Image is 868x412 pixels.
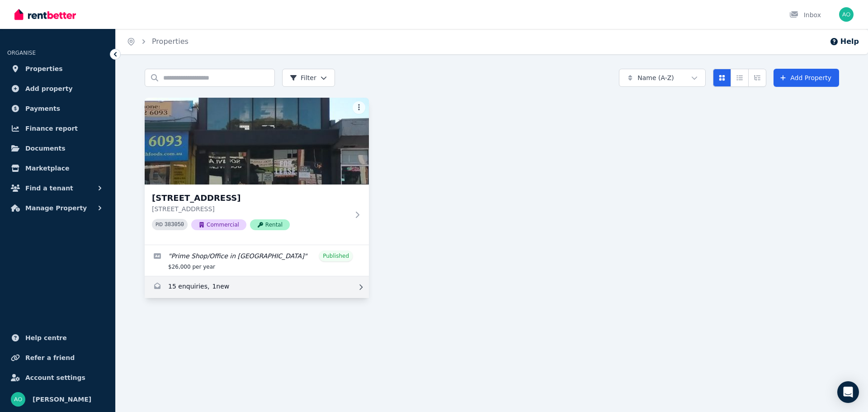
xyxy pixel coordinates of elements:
a: Marketplace [7,159,108,177]
span: Finance report [25,123,78,134]
div: View options [713,69,766,87]
span: Commercial [191,219,246,230]
img: andy osinski [839,7,854,22]
span: Properties [25,63,63,74]
span: ORGANISE [7,50,36,56]
img: 244 Dorset Rd, Boronia [145,98,369,185]
img: andy osinski [11,392,25,407]
a: Payments [7,99,108,118]
span: Refer a friend [25,352,75,363]
a: Help centre [7,329,108,347]
a: Finance report [7,119,108,137]
span: Payments [25,103,60,114]
code: 383050 [165,222,184,228]
img: RentBetter [14,8,76,21]
span: Marketplace [25,163,69,174]
button: Manage Property [7,199,108,217]
span: Manage Property [25,203,87,213]
button: Help [830,36,859,47]
span: Find a tenant [25,183,73,194]
span: Add property [25,83,73,94]
button: Card view [713,69,731,87]
div: Inbox [789,10,821,19]
button: Find a tenant [7,179,108,197]
a: 244 Dorset Rd, Boronia[STREET_ADDRESS][STREET_ADDRESS]PID 383050CommercialRental [145,98,369,245]
span: Account settings [25,372,85,383]
button: Filter [282,69,335,87]
span: Filter [290,73,316,82]
nav: Breadcrumb [116,29,199,54]
span: Help centre [25,332,67,343]
span: Rental [250,219,290,230]
button: Compact list view [731,69,749,87]
h3: [STREET_ADDRESS] [152,192,349,204]
span: Name (A-Z) [637,73,674,82]
a: Enquiries for 244 Dorset Rd, Boronia [145,276,369,298]
button: Name (A-Z) [619,69,706,87]
a: Documents [7,139,108,157]
small: PID [156,222,163,227]
div: Open Intercom Messenger [837,381,859,403]
a: Refer a friend [7,349,108,367]
a: Add Property [774,69,839,87]
a: Properties [7,60,108,78]
a: Account settings [7,369,108,387]
p: [STREET_ADDRESS] [152,204,349,213]
a: Add property [7,80,108,98]
span: Documents [25,143,66,154]
button: More options [353,101,365,114]
a: Properties [152,37,189,46]
a: Edit listing: Prime Shop/Office in Central Boronia [145,245,369,276]
span: [PERSON_NAME] [33,394,91,405]
button: Expanded list view [748,69,766,87]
